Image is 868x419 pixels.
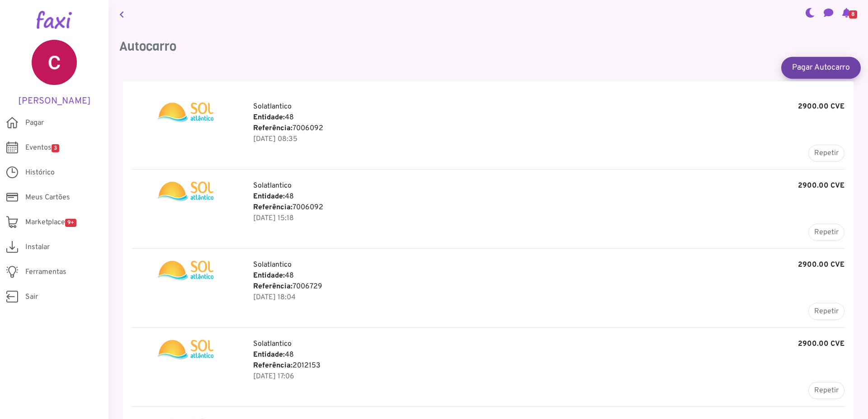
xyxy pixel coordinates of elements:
[253,203,292,212] b: Referência:
[808,303,844,320] button: Repetir
[798,259,844,270] b: 2900.00 CVE
[798,180,844,191] b: 2900.00 CVE
[158,180,214,202] img: Solatlantico
[253,180,844,191] p: Solatlantico
[253,112,844,123] p: 48
[25,217,76,228] span: Marketplace
[808,224,844,241] button: Repetir
[253,101,844,112] p: Solatlantico
[253,281,844,292] p: 7006729
[25,242,50,253] span: Instalar
[253,213,844,224] p: 02 Jul 2025, 16:18
[253,191,844,202] p: 48
[849,10,857,19] span: 8
[253,113,285,122] b: Entidade:
[158,339,214,360] img: Solatlantico
[253,259,844,270] p: Solatlantico
[158,259,214,281] img: Solatlantico
[253,292,844,303] p: 30 Jun 2025, 19:04
[781,56,861,78] a: Pagar Autocarro
[14,40,95,107] a: [PERSON_NAME]
[25,167,55,178] span: Histórico
[119,39,857,54] h3: Autocarro
[25,192,70,203] span: Meus Cartões
[52,144,59,152] span: 3
[253,360,844,371] p: 2012153
[798,101,844,112] b: 2900.00 CVE
[253,270,844,281] p: 48
[253,282,292,291] b: Referência:
[25,267,66,278] span: Ferramentas
[253,192,285,201] b: Entidade:
[14,96,95,107] h5: [PERSON_NAME]
[253,134,844,145] p: 04 Aug 2025, 09:35
[253,271,285,280] b: Entidade:
[253,350,285,359] b: Entidade:
[253,371,844,382] p: 30 Jun 2025, 18:06
[158,101,214,123] img: Solatlantico
[798,339,844,349] b: 2900.00 CVE
[808,145,844,162] button: Repetir
[65,219,76,227] span: 9+
[25,118,44,128] span: Pagar
[253,361,292,370] b: Referência:
[253,123,844,134] p: 7006092
[25,142,59,153] span: Eventos
[253,339,844,349] p: Solatlantico
[253,349,844,360] p: 48
[25,292,38,302] span: Sair
[253,202,844,213] p: 7006092
[253,124,292,133] b: Referência:
[808,382,844,399] button: Repetir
